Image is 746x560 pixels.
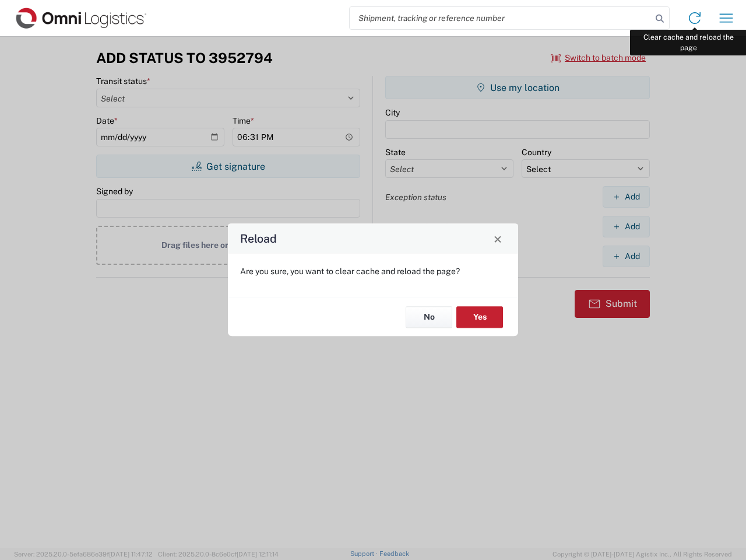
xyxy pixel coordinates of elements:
p: Are you sure, you want to clear cache and reload the page? [240,266,506,276]
button: No [406,306,452,328]
h4: Reload [240,230,277,247]
button: Yes [456,306,503,328]
input: Shipment, tracking or reference number [350,7,652,29]
button: Close [490,230,506,247]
